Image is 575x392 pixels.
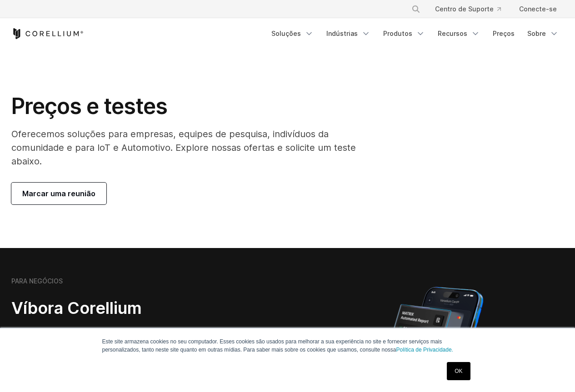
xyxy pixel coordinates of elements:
[11,298,142,318] font: Víbora Corellium
[22,189,95,198] font: Marcar uma reunião
[11,129,356,167] font: Oferecemos soluções para empresas, equipes de pesquisa, indivíduos da comunidade e para IoT e Aut...
[400,1,564,17] div: Menu de navegação
[11,277,63,285] font: PARA NEGÓCIOS
[435,5,494,13] font: Centro de Suporte
[408,1,424,17] button: Procurar
[383,30,412,37] font: Produtos
[11,28,84,39] a: Página inicial do Corellium
[102,338,442,353] font: Este site armazena cookies no seu computador. Esses cookies são usados ​​para melhorar a sua expe...
[493,30,515,37] font: Preços
[271,30,301,37] font: Soluções
[11,326,231,359] font: Teste de segurança de aplicativos móveis
[326,30,358,37] font: Indústrias
[527,30,546,37] font: Sobre
[447,362,470,380] a: OK
[519,5,557,13] font: Conecte-se
[11,183,106,204] a: Marcar uma reunião
[455,368,462,374] font: OK
[11,93,168,119] font: Preços e testes
[396,347,453,353] a: Política de Privacidade.
[266,25,564,42] div: Menu de navegação
[438,30,467,37] font: Recursos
